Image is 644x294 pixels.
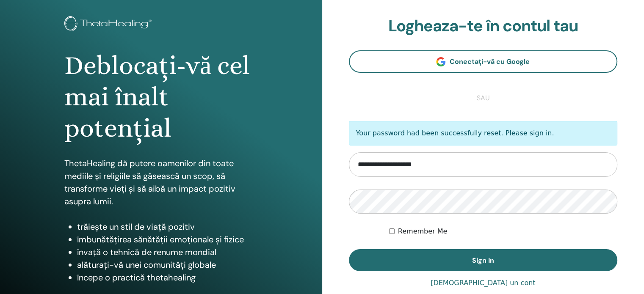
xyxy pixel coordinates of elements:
[349,121,618,146] p: Your password had been successfully reset. Please sign in.
[64,157,258,208] p: ThetaHealing dă putere oamenilor din toate mediile și religiile să găsească un scop, să transform...
[472,256,494,265] span: Sign In
[431,278,535,288] a: [DEMOGRAPHIC_DATA] un cont
[77,220,258,233] li: trăiește un stil de viață pozitiv
[398,226,448,236] label: Remember Me
[349,16,618,36] h2: Logheaza-te în contul tau
[349,50,618,73] a: Conectați-vă cu Google
[77,246,258,258] li: învață o tehnică de renume mondial
[389,226,617,236] div: Keep me authenticated indefinitely or until I manually logout
[473,93,494,103] span: sau
[64,50,258,144] h1: Deblocați-vă cel mai înalt potențial
[450,57,530,66] span: Conectați-vă cu Google
[77,233,258,246] li: îmbunătățirea sănătății emoționale și fizice
[349,249,618,271] button: Sign In
[77,258,258,271] li: alăturați-vă unei comunități globale
[77,271,258,284] li: începe o practică thetahealing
